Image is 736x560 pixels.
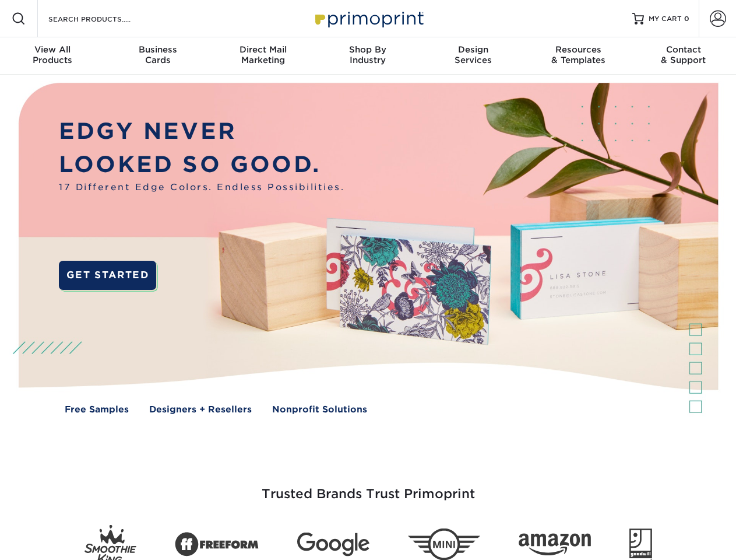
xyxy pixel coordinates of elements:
a: Direct MailMarketing [210,37,315,75]
input: SEARCH PRODUCTS..... [47,12,161,26]
span: Design [421,44,526,55]
a: DesignServices [421,37,526,75]
span: MY CART [649,14,682,24]
span: 0 [684,15,689,23]
a: Free Samples [65,403,129,416]
span: Resources [526,44,631,55]
span: Contact [631,44,736,55]
a: Designers + Resellers [149,403,252,416]
a: Shop ByIndustry [315,37,420,75]
a: Nonprofit Solutions [272,403,367,416]
p: LOOKED SO GOOD. [59,148,344,181]
span: Shop By [315,44,420,55]
div: Industry [315,44,420,65]
span: 17 Different Edge Colors. Endless Possibilities. [59,181,344,194]
img: Amazon [519,534,591,556]
div: & Templates [526,44,631,65]
img: Goodwill [629,528,652,560]
a: Contact& Support [631,37,736,75]
img: Primoprint [310,6,427,31]
div: Marketing [210,44,315,65]
a: GET STARTED [59,261,156,290]
a: BusinessCards [105,37,210,75]
a: Resources& Templates [526,37,631,75]
div: Services [421,44,526,65]
span: Direct Mail [210,44,315,55]
img: Google [297,533,369,556]
h3: Trusted Brands Trust Primoprint [27,459,709,516]
div: Cards [105,44,210,65]
span: Business [105,44,210,55]
p: EDGY NEVER [59,115,344,148]
div: & Support [631,44,736,65]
